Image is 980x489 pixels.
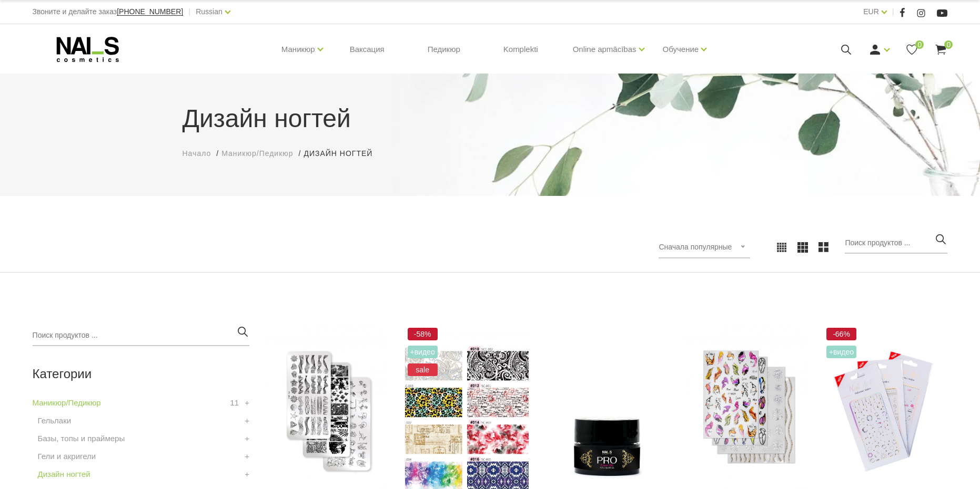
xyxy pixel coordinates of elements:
[845,233,947,254] input: Поиск продуктов ...
[183,100,798,138] h1: Дизайн ногтей
[495,24,547,75] a: Komplekti
[659,243,732,251] span: Сначала популярные
[915,40,924,49] span: 0
[183,148,211,159] a: Начало
[33,5,184,18] div: Звоните и делайте заказ
[183,149,211,158] span: Начало
[304,148,383,159] li: Дизайн ногтей
[38,414,72,427] a: Гельлаки
[826,346,856,358] span: +Видео
[419,24,469,75] a: Педикюр
[221,149,293,158] span: Маникюр/Педикюр
[230,397,239,409] span: 11
[33,367,249,381] h2: Категории
[38,468,90,481] a: Дизайн ногтей
[245,397,249,409] a: +
[573,28,637,70] a: Online apmācības
[892,5,894,18] span: |
[188,5,190,18] span: |
[38,450,96,463] a: Гели и акригели
[944,40,953,49] span: 0
[33,325,249,346] input: Поиск продуктов ...
[245,432,249,445] a: +
[196,5,223,18] a: Russian
[117,7,183,16] span: [PHONE_NUMBER]
[826,328,856,340] span: -66%
[245,414,249,427] a: +
[934,43,947,56] a: 0
[863,5,879,18] a: EUR
[663,28,699,70] a: Обучение
[245,450,249,463] a: +
[117,8,183,16] a: [PHONE_NUMBER]
[281,28,315,70] a: Маникюр
[905,43,918,56] a: 0
[408,346,438,358] span: +Видео
[221,148,293,159] a: Маникюр/Педикюр
[341,24,393,75] a: Ваксация
[38,432,125,445] a: Базы, топы и праймеры
[408,363,438,376] span: sale
[33,397,101,409] a: Маникюр/Педикюр
[245,468,249,481] a: +
[408,328,438,340] span: -58%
